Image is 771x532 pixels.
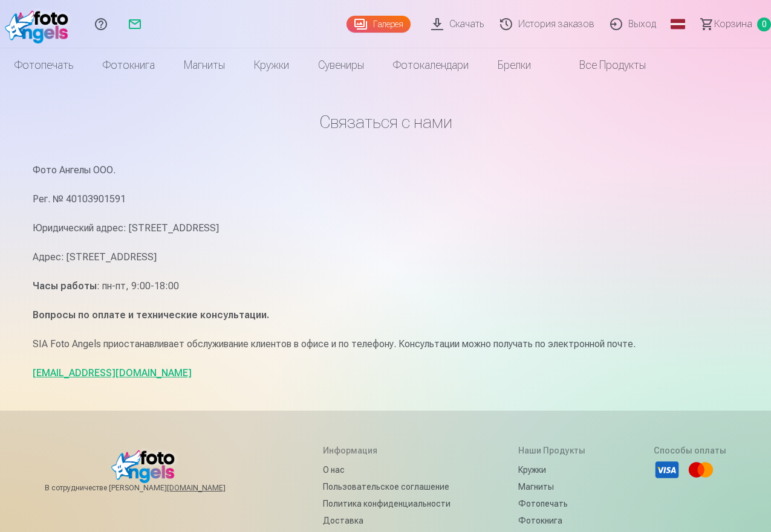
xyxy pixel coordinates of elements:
font: Фотопечать [15,59,74,71]
font: Часы работы [33,280,97,292]
font: О нас [323,465,345,475]
font: В сотрудничестве [PERSON_NAME] [45,484,167,492]
font: Фотокалендари [393,59,469,71]
font: Скачать [449,18,484,30]
font: Галерея [373,19,403,29]
a: Кружки [239,48,304,82]
a: Пользовательское соглашение [323,478,451,495]
font: : пн-пт, 9:00-18:00 [97,280,179,292]
font: Связаться с нами [319,111,452,132]
a: Брелки [483,48,545,82]
font: Выход [628,18,656,30]
font: [DOMAIN_NAME] [167,484,226,492]
font: Кружки [518,465,546,475]
font: Сувениры [318,59,364,71]
a: Все продукты [545,48,660,82]
font: Брелки [498,59,531,71]
a: [DOMAIN_NAME] [167,483,255,493]
font: Фотокнига [518,516,562,525]
font: Рег. № 40103901591 [33,193,126,205]
a: Фотокнига [518,512,585,529]
font: Фото Ангелы ООО. [33,164,115,176]
a: Доставка [323,512,451,529]
a: О нас [323,461,451,478]
font: Фотокнига [103,59,155,71]
a: Галерея [346,16,411,33]
font: Способы оплаты [654,446,726,455]
font: Корзина [714,18,752,30]
a: Кружки [518,461,585,478]
a: Магниты [518,478,585,495]
font: Кружки [254,59,289,71]
font: Все продукты [579,59,646,71]
font: Юридический адрес: [STREET_ADDRESS] [33,222,219,234]
font: SIA Foto Angels приостанавливает обслуживание клиентов в офисе и по телефону. Консультации можно ... [33,338,636,350]
a: [EMAIL_ADDRESS][DOMAIN_NAME] [33,367,192,379]
a: Магниты [169,48,239,82]
a: Сувениры [304,48,379,82]
a: Фотопечать [518,495,585,512]
font: Фотопечать [518,499,568,508]
font: Политика конфиденциальности [323,499,451,508]
a: Политика конфиденциальности [323,495,451,512]
font: Информация [323,446,377,455]
img: /fa1 [5,5,74,43]
font: История заказов [518,18,594,30]
a: Фотокалендари [379,48,483,82]
font: Доставка [323,516,363,525]
font: Адрес: [STREET_ADDRESS] [33,251,157,263]
font: Наши продукты [518,446,585,455]
font: Пользовательское соглашение [323,482,449,492]
font: Вопросы по оплате и технические консультации. [33,309,269,321]
font: Магниты [184,59,225,71]
a: Фотокнига [88,48,169,82]
font: 0 [762,19,767,29]
font: Магниты [518,482,554,492]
